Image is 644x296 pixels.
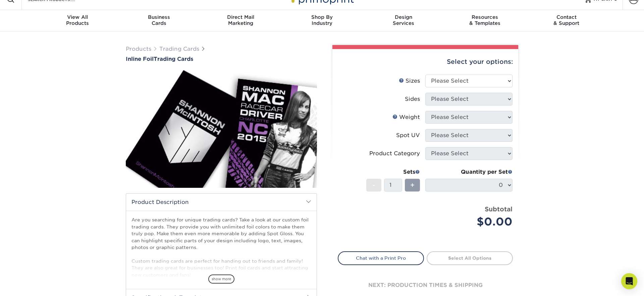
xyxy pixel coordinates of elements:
a: Select All Options [427,251,513,265]
span: - [372,180,375,190]
span: Inline Foil [126,56,154,62]
img: Inline Foil 01 [126,63,317,195]
span: Design [363,14,444,20]
div: Quantity per Set [425,168,513,176]
div: Sizes [399,77,420,85]
a: Direct MailMarketing [200,10,281,32]
a: Trading Cards [159,46,199,52]
span: View All [37,14,118,20]
h2: Product Description [126,194,317,211]
a: Chat with a Print Pro [338,251,424,265]
a: DesignServices [363,10,444,32]
a: Shop ByIndustry [281,10,363,32]
div: Marketing [200,14,281,26]
div: Cards [118,14,200,26]
div: Product Category [369,150,420,158]
span: Contact [526,14,607,20]
span: Shop By [281,14,363,20]
a: BusinessCards [118,10,200,32]
div: Industry [281,14,363,26]
strong: Subtotal [485,205,513,213]
span: Resources [444,14,526,20]
div: Select your options: [338,49,513,75]
div: Sides [405,95,420,103]
a: View AllProducts [37,10,118,32]
a: Inline FoilTrading Cards [126,56,317,62]
div: & Templates [444,14,526,26]
div: & Support [526,14,607,26]
div: Services [363,14,444,26]
p: Are you searching for unique trading cards? Take a look at our custom foil trading cards. They pr... [131,216,311,278]
a: Contact& Support [526,10,607,32]
span: show more [208,274,234,284]
span: Direct Mail [200,14,281,20]
div: Weight [392,113,420,121]
div: Sets [366,168,420,176]
h1: Trading Cards [126,56,317,62]
a: Products [126,46,151,52]
div: Open Intercom Messenger [621,273,637,289]
div: $0.00 [430,214,513,230]
a: Resources& Templates [444,10,526,32]
span: + [410,180,415,190]
div: Products [37,14,118,26]
div: Spot UV [396,131,420,139]
span: Business [118,14,200,20]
